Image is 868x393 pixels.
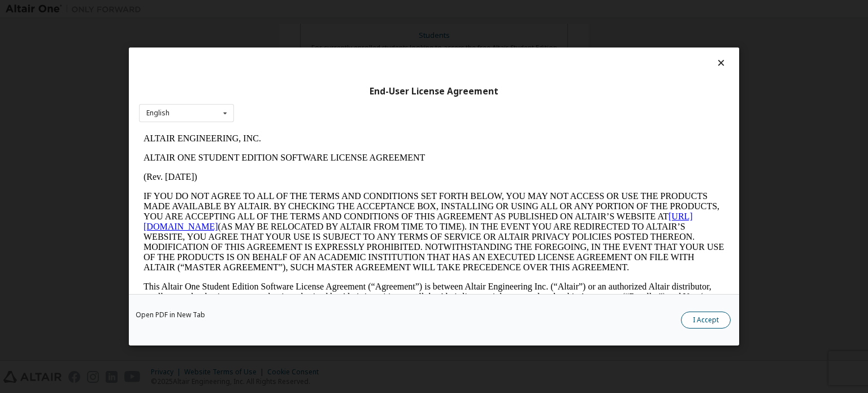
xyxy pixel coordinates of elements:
[5,153,585,193] p: This Altair One Student Edition Software License Agreement (“Agreement”) is between Altair Engine...
[5,5,585,15] p: ALTAIR ENGINEERING, INC.
[5,83,554,102] a: [URL][DOMAIN_NAME]
[146,110,170,116] div: English
[5,62,585,144] p: IF YOU DO NOT AGREE TO ALL OF THE TERMS AND CONDITIONS SET FORTH BELOW, YOU MAY NOT ACCESS OR USE...
[139,86,729,97] div: End-User License Agreement
[5,43,585,53] p: (Rev. [DATE])
[681,312,731,329] button: I Accept
[136,312,205,318] a: Open PDF in New Tab
[5,24,585,34] p: ALTAIR ONE STUDENT EDITION SOFTWARE LICENSE AGREEMENT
